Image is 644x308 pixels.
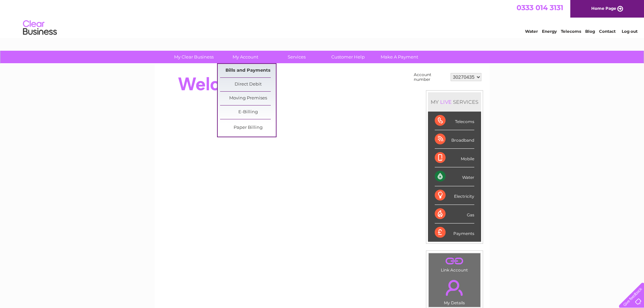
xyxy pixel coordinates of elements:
a: My Account [217,51,273,63]
a: Customer Help [320,51,376,63]
div: Gas [435,205,474,223]
td: My Details [428,274,481,307]
a: Water [525,29,538,34]
a: Energy [542,29,557,34]
a: Telecoms [561,29,581,34]
a: Paper Billing [220,121,276,135]
a: My Clear Business [166,51,222,63]
a: 0333 014 3131 [517,3,563,12]
td: Account number [412,71,449,84]
div: Broadband [435,130,474,149]
div: MY SERVICES [428,92,481,112]
a: Direct Debit [220,78,276,91]
a: Services [269,51,325,63]
div: Electricity [435,186,474,205]
a: E-Billing [220,105,276,119]
a: . [430,255,479,267]
a: Make A Payment [372,51,427,63]
a: Contact [599,29,616,34]
div: Payments [435,223,474,242]
a: Log out [622,29,638,34]
td: Link Account [428,253,481,274]
a: Bills and Payments [220,64,276,77]
div: Telecoms [435,112,474,130]
div: Water [435,167,474,186]
div: Mobile [435,149,474,167]
a: Moving Premises [220,92,276,105]
a: . [430,276,479,300]
div: LIVE [439,99,453,105]
div: Clear Business is a trading name of Verastar Limited (registered in [GEOGRAPHIC_DATA] No. 3667643... [163,4,482,33]
a: Blog [585,29,595,34]
img: logo.png [23,18,57,38]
